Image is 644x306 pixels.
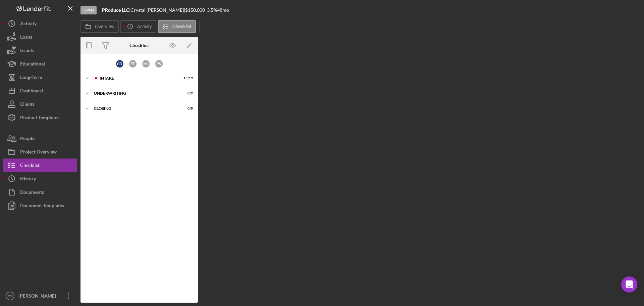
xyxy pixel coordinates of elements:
[137,24,152,29] label: Activity
[102,7,130,13] div: |
[20,111,59,126] div: Product Templates
[20,132,35,147] div: People
[95,24,114,29] label: Overview
[158,20,196,33] button: Checklist
[20,57,45,72] div: Educational
[3,97,77,111] button: Clients
[3,145,77,159] button: Project Overview
[129,60,137,68] div: F T
[142,60,150,68] div: M L
[129,43,149,48] div: Checklist
[3,132,77,145] button: People
[3,289,77,303] button: ES[PERSON_NAME]
[20,30,32,45] div: Loans
[181,106,193,111] div: 0 / 8
[3,111,77,124] button: Product Templates
[20,44,34,59] div: Grants
[20,71,42,86] div: Long-Term
[20,159,40,174] div: Checklist
[3,71,77,84] button: Long-Term
[3,185,77,199] button: Documents
[20,199,64,214] div: Document Templates
[3,30,77,44] button: Loans
[100,76,176,80] div: Intake
[185,7,205,13] span: $150,000
[20,145,57,160] div: Project Overview
[20,97,35,113] div: Clients
[3,17,77,30] button: Activity
[94,106,176,111] div: Closing
[130,7,185,13] div: Crystal [PERSON_NAME] |
[20,84,43,99] div: Dashboard
[17,289,60,304] div: [PERSON_NAME]
[3,199,77,212] button: Document Templates
[20,172,36,187] div: History
[3,84,77,97] button: Dashboard
[8,294,12,298] text: ES
[172,24,192,29] label: Checklist
[3,57,77,71] button: Educational
[20,185,44,201] div: Documents
[217,7,229,13] div: 48 mo
[102,7,129,13] b: PRoduce LLC
[181,76,193,80] div: 15 / 19
[3,172,77,185] button: History
[80,20,119,33] button: Overview
[80,6,97,14] div: Open
[155,60,163,68] div: P S
[207,7,217,13] div: 3.5 %
[3,159,77,172] button: Checklist
[20,17,37,32] div: Activity
[116,60,123,68] div: C D
[181,91,193,95] div: 0 / 2
[3,44,77,57] button: Grants
[120,20,156,33] button: Activity
[94,91,176,95] div: Underwriting
[621,276,637,293] div: Open Intercom Messenger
